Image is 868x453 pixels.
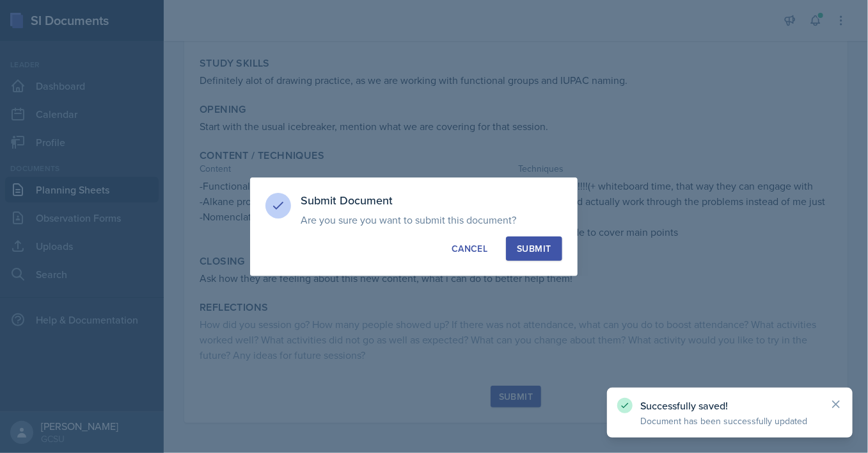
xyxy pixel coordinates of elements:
div: Cancel [452,242,487,255]
div: Submit [517,242,551,255]
p: Successfully saved! [640,399,819,412]
p: Document has been successfully updated [640,415,819,427]
button: Submit [506,236,562,261]
p: Are you sure you want to submit this document? [301,213,562,226]
button: Cancel [441,236,498,261]
h3: Submit Document [301,193,562,208]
